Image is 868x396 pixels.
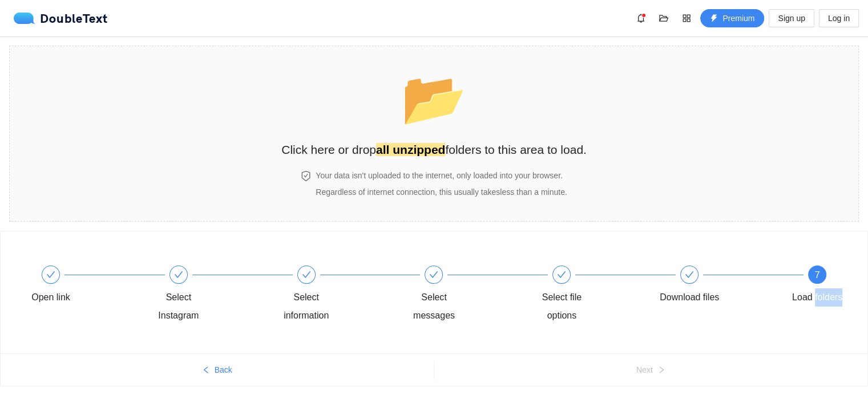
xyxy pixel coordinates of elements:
[528,266,656,325] div: Select file options
[1,361,434,379] button: leftBack
[301,171,311,181] span: safety-certificate
[722,12,754,25] span: Premium
[656,266,784,307] div: Download files
[376,143,445,156] strong: all unzipped
[174,270,183,279] span: check
[18,266,146,307] div: Open link
[273,266,401,325] div: Select information
[778,12,805,25] span: Sign up
[14,13,40,24] img: logo
[316,187,567,197] span: Regardless of internet connection, this usually takes less than a minute .
[528,288,595,325] div: Select file options
[434,361,868,379] button: Nextright
[685,270,694,279] span: check
[678,14,695,23] span: appstore
[401,288,467,325] div: Select messages
[31,288,70,307] div: Open link
[700,9,764,27] button: thunderboltPremium
[202,366,210,375] span: left
[273,288,340,325] div: Select information
[302,270,311,279] span: check
[660,288,719,307] div: Download files
[677,9,696,27] button: appstore
[401,266,528,325] div: Select messages
[146,288,212,325] div: Select Instagram
[828,12,850,25] span: Log in
[46,270,55,279] span: check
[146,266,273,325] div: Select Instagram
[632,14,649,23] span: bell
[792,288,842,307] div: Load folders
[281,140,587,159] h2: Click here or drop folders to this area to load.
[557,270,566,279] span: check
[769,9,814,27] button: Sign up
[784,266,850,307] div: 7Load folders
[815,270,820,280] span: 7
[632,9,650,27] button: bell
[819,9,859,27] button: Log in
[316,169,567,182] h4: Your data isn't uploaded to the internet, only loaded into your browser.
[14,13,108,24] a: logoDoubleText
[215,364,232,376] span: Back
[655,9,673,27] button: folder-open
[401,70,467,128] span: folder
[429,270,438,279] span: check
[14,13,108,24] div: DoubleText
[710,14,718,23] span: thunderbolt
[655,14,672,23] span: folder-open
